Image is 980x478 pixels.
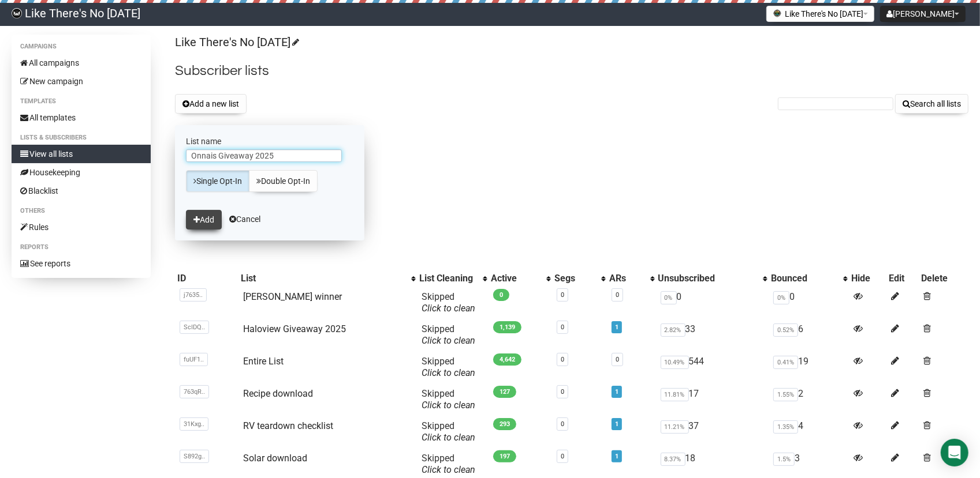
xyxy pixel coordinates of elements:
a: New campaign [12,72,151,91]
th: ID: No sort applied, sorting is disabled [175,270,239,287]
span: 0.52% [773,323,798,337]
th: Hide: No sort applied, sorting is disabled [849,270,886,287]
button: Like There's No [DATE] [766,6,874,22]
span: 11.81% [661,388,689,401]
a: Housekeeping [12,163,151,182]
input: The name of your new list [186,149,342,162]
a: Double Opt-In [249,170,318,192]
span: ScIDQ.. [180,321,209,334]
td: 6 [769,319,849,351]
th: Segs: No sort applied, activate to apply an ascending sort [552,270,608,287]
img: 1.png [773,9,782,18]
span: 8.37% [661,453,685,466]
span: 127 [493,386,516,398]
span: Skipped [422,420,475,443]
th: List: No sort applied, activate to apply an ascending sort [239,270,417,287]
a: Blacklist [12,182,151,200]
th: Delete: No sort applied, sorting is disabled [919,270,968,287]
a: 1 [615,388,618,396]
span: Skipped [422,291,475,314]
span: Skipped [422,356,475,378]
td: 37 [656,416,769,448]
a: Recipe download [243,388,313,399]
td: 33 [656,319,769,351]
li: Campaigns [12,40,151,54]
th: Unsubscribed: No sort applied, activate to apply an ascending sort [656,270,769,287]
span: 11.21% [661,420,689,434]
div: Unsubscribed [658,273,758,284]
button: Add [186,210,222,229]
a: Entire List [243,356,284,367]
a: 1 [615,453,618,460]
span: 1.55% [773,388,798,401]
a: Click to clean [422,367,475,378]
span: 4,642 [493,353,521,366]
div: ARs [609,273,644,284]
a: 0 [616,291,619,299]
a: 1 [615,420,618,428]
td: 19 [769,351,849,383]
span: 293 [493,418,516,430]
a: [PERSON_NAME] winner [243,291,342,302]
td: 0 [769,287,849,319]
a: 1 [615,323,618,331]
span: 10.49% [661,356,689,369]
a: Cancel [229,214,260,224]
span: 1.5% [773,453,795,466]
span: 2.82% [661,323,685,337]
div: List Cleaning [419,273,477,284]
a: View all lists [12,145,151,163]
span: 197 [493,450,516,462]
span: 0% [773,291,789,304]
th: Edit: No sort applied, sorting is disabled [886,270,919,287]
span: Skipped [422,453,475,475]
div: Edit [889,273,916,284]
span: fuUF1.. [180,353,208,366]
a: Solar download [243,453,307,464]
a: See reports [12,254,151,273]
img: 3bb7e7a1549464c9148d539ecd0c5592 [12,8,22,18]
span: 0 [493,289,509,301]
h2: Subscriber lists [175,61,968,81]
button: Add a new list [175,94,247,114]
div: Open Intercom Messenger [941,439,968,466]
li: Others [12,204,151,218]
label: List name [186,136,353,146]
div: ID [177,273,236,284]
span: 1.35% [773,420,798,434]
span: 0.41% [773,356,798,369]
a: 0 [561,420,564,428]
span: Skipped [422,323,475,346]
span: 31Kxg.. [180,417,208,431]
a: 0 [616,356,619,363]
div: Segs [554,273,596,284]
a: Click to clean [422,303,475,314]
span: 763qR.. [180,385,209,398]
th: ARs: No sort applied, activate to apply an ascending sort [607,270,655,287]
a: 0 [561,388,564,396]
th: List Cleaning: No sort applied, activate to apply an ascending sort [417,270,489,287]
a: Click to clean [422,400,475,411]
div: Bounced [771,273,837,284]
td: 17 [656,383,769,416]
div: List [241,273,405,284]
td: 544 [656,351,769,383]
div: Delete [921,273,966,284]
button: Search all lists [895,94,968,114]
a: Click to clean [422,432,475,443]
span: Skipped [422,388,475,411]
th: Active: No sort applied, activate to apply an ascending sort [489,270,552,287]
div: Hide [851,273,884,284]
button: [PERSON_NAME] [880,6,966,22]
span: j7635.. [180,288,207,302]
a: Rules [12,218,151,236]
a: Haloview Giveaway 2025 [243,323,346,334]
a: All campaigns [12,54,151,72]
span: S892g.. [180,450,209,463]
a: Click to clean [422,464,475,475]
li: Templates [12,95,151,108]
a: 0 [561,323,564,331]
a: 0 [561,356,564,363]
a: RV teardown checklist [243,420,333,431]
th: Bounced: No sort applied, activate to apply an ascending sort [769,270,849,287]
